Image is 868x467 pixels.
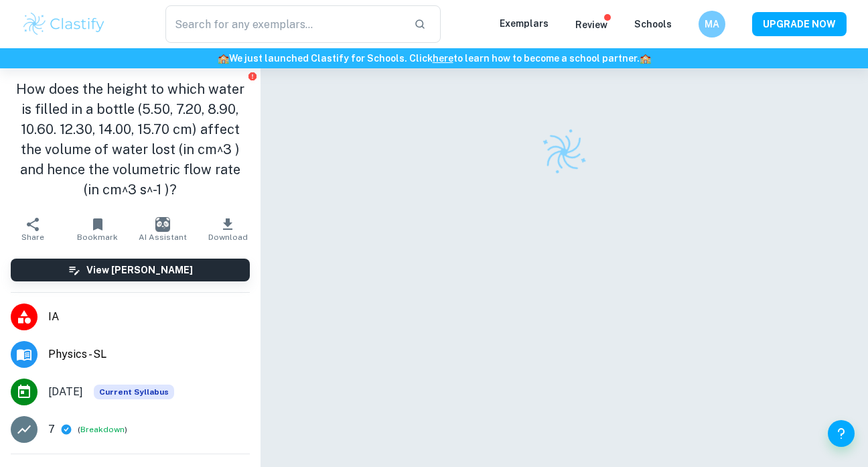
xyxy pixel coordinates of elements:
span: ( ) [78,423,127,436]
button: Help and Feedback [828,420,855,447]
button: Report issue [248,71,258,81]
span: Physics - SL [48,346,250,362]
span: Share [21,232,44,242]
p: 7 [48,421,55,438]
span: AI Assistant [139,232,187,242]
button: UPGRADE NOW [752,12,847,36]
button: Bookmark [65,210,130,248]
p: Exemplars [500,16,549,31]
img: Clastify logo [533,121,595,183]
button: Download [196,210,261,248]
button: MA [699,11,725,38]
img: Clastify logo [21,11,106,38]
p: Review [575,17,607,32]
span: Download [208,232,248,242]
img: AI Assistant [155,217,170,232]
h1: How does the height to which water is filled in a bottle (5.50, 7.20, 8.90, 10.60. 12.30, 14.00, ... [11,79,250,200]
button: View [PERSON_NAME] [11,259,250,281]
span: Bookmark [77,232,118,242]
span: Current Syllabus [94,385,174,399]
a: Schools [634,19,672,29]
span: [DATE] [48,384,83,400]
div: This exemplar is based on the current syllabus. Feel free to refer to it for inspiration/ideas wh... [94,385,174,399]
span: 🏫 [218,53,229,64]
input: Search for any exemplars... [165,5,403,43]
h6: We just launched Clastify for Schools. Click to learn how to become a school partner. [3,51,865,66]
span: IA [48,309,250,325]
h6: View [PERSON_NAME] [86,263,193,277]
button: Breakdown [80,423,125,436]
span: 🏫 [640,53,651,64]
button: AI Assistant [130,210,195,248]
a: here [433,53,453,64]
h6: MA [705,17,720,31]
